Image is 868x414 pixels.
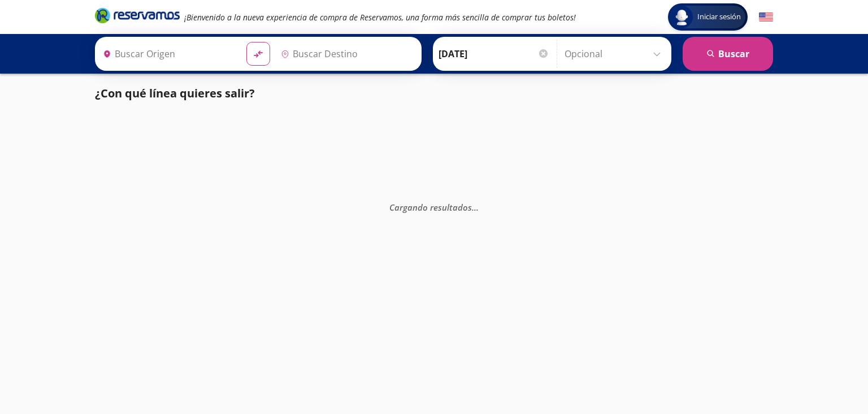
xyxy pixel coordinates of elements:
[95,85,255,102] p: ¿Con qué línea quieres salir?
[683,37,773,71] button: Buscar
[98,40,237,68] input: Buscar Origen
[693,11,745,23] span: Iniciar sesión
[389,201,479,212] em: Cargando resultados
[472,201,474,212] span: .
[95,7,180,24] i: Brand Logo
[95,7,180,27] a: Brand Logo
[476,201,479,212] span: .
[759,10,773,24] button: English
[184,12,576,23] em: ¡Bienvenido a la nueva experiencia de compra de Reservamos, una forma más sencilla de comprar tus...
[276,40,415,68] input: Buscar Destino
[474,201,476,212] span: .
[439,40,549,68] input: Elegir Fecha
[565,40,666,68] input: Opcional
